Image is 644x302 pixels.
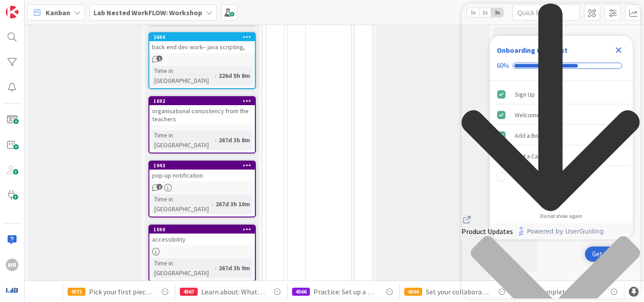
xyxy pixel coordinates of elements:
div: 1690accessibility [149,225,255,245]
div: 2660 [153,34,255,40]
div: 1943pop-up notification [149,162,255,181]
div: organisational consistency from the teachers [149,105,255,125]
div: 1692organisational consistency from the teachers [149,97,255,125]
div: 267d 3h 10m [213,199,252,209]
div: 267d 3h 9m [216,263,252,273]
div: 1692 [153,98,255,104]
div: 1690 [149,225,255,234]
img: avatar [6,284,18,296]
span: Kanban [46,7,70,18]
div: MR [6,259,18,271]
span: 2 [157,184,162,190]
div: 1692 [149,97,255,105]
span: Practice: Set up a team agreement [314,286,377,297]
span: : [215,135,216,145]
span: Set your collaboration schedule [426,286,489,297]
div: Time in [GEOGRAPHIC_DATA] [152,194,212,214]
div: 4564 [404,288,422,296]
span: : [215,71,216,81]
div: 2660back end dev work-- java scripting, [149,33,255,53]
div: Time in [GEOGRAPHIC_DATA] [152,258,215,278]
div: 1943 [149,162,255,170]
span: Support [19,1,41,12]
div: 4566 [292,288,310,296]
div: Time in [GEOGRAPHIC_DATA] [152,66,215,85]
img: Visit kanbanzone.com [6,6,18,18]
span: 1 [157,55,162,61]
div: 2660 [149,33,255,41]
div: pop-up notification [149,170,255,181]
span: Pick your first piece of work [89,286,153,297]
div: 267d 3h 8m [216,135,252,145]
div: accessibility [149,234,255,245]
div: 4567 [180,288,198,296]
div: back end dev work-- java scripting, [149,41,255,53]
div: 1690 [153,226,255,233]
b: Lab Nested WorkFLOW: Workshop [93,8,202,17]
div: Time in [GEOGRAPHIC_DATA] [152,130,215,150]
span: Learn about: What are team agreements [201,286,265,297]
div: 4571 [68,288,85,296]
span: : [215,263,216,273]
span: : [212,199,213,209]
div: 1943 [153,162,255,169]
div: 226d 5h 8m [216,71,252,81]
